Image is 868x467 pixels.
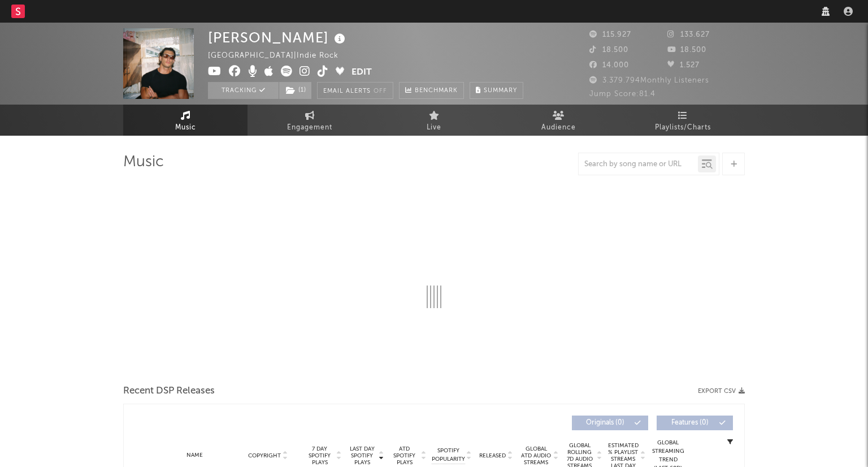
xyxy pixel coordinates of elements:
span: Recent DSP Releases [123,384,215,398]
a: Benchmark [399,82,464,99]
span: ATD Spotify Plays [389,446,419,466]
span: Features ( 0 ) [664,420,716,426]
span: 115.927 [589,31,631,38]
span: Summary [484,88,517,94]
span: Spotify Popularity [432,447,465,464]
div: [PERSON_NAME] [208,28,348,47]
button: Edit [351,66,372,80]
button: Email AlertsOff [317,82,393,99]
span: 18.500 [667,46,706,54]
span: Music [175,121,196,135]
span: ( 1 ) [279,82,312,99]
input: Search by song name or URL [579,160,698,169]
span: Originals ( 0 ) [579,420,631,426]
div: [GEOGRAPHIC_DATA] | Indie Rock [208,49,351,63]
a: Audience [496,105,620,136]
div: Name [158,451,232,460]
span: Copyright [248,452,281,459]
span: 133.627 [667,31,710,38]
a: Music [123,105,248,136]
span: Global ATD Audio Streams [520,446,552,466]
a: Playlists/Charts [620,105,745,136]
button: Features(0) [657,416,733,430]
button: Summary [470,82,523,99]
span: Engagement [287,121,332,135]
button: (1) [279,82,311,99]
span: 7 Day Spotify Plays [305,446,335,466]
a: Engagement [248,105,372,136]
span: 14.000 [589,62,629,69]
a: Live [372,105,496,136]
span: 18.500 [589,46,628,54]
em: Off [374,88,387,94]
span: 1.527 [667,62,700,69]
button: Export CSV [698,388,745,395]
button: Tracking [208,82,279,99]
span: Benchmark [415,84,458,98]
span: Live [427,121,441,135]
span: Last Day Spotify Plays [347,446,377,466]
span: Playlists/Charts [655,121,711,135]
span: Released [479,452,506,459]
span: Audience [541,121,576,135]
button: Originals(0) [572,416,648,430]
span: Jump Score: 81.4 [589,90,656,98]
span: 3.379.794 Monthly Listeners [589,77,709,84]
